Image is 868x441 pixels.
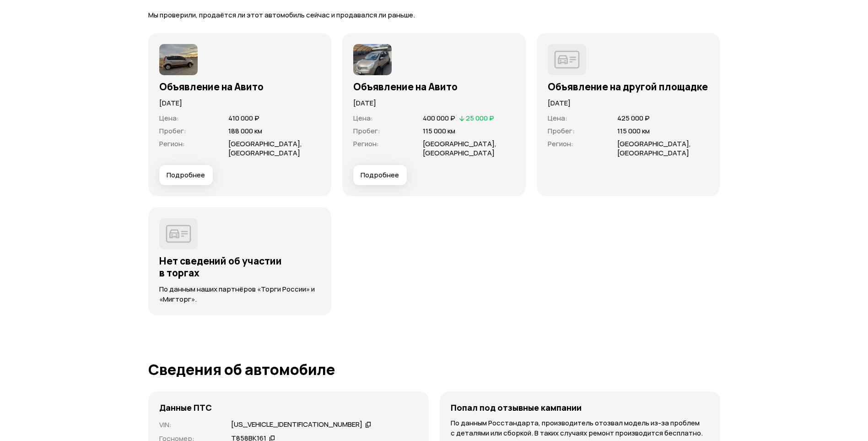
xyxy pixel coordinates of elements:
[148,361,720,378] h1: Сведения об автомобиле
[231,420,362,430] div: [US_VEHICLE_IDENTIFICATION_NUMBER]
[423,139,496,158] span: [GEOGRAPHIC_DATA], [GEOGRAPHIC_DATA]
[548,139,573,149] span: Регион :
[159,126,186,136] span: Пробег :
[423,126,455,136] span: 115 000 км
[548,81,709,93] h3: Объявление на другой площадке
[353,126,380,136] span: Пробег :
[159,284,321,304] p: По данным наших партнёров «Торги России» и «Мигторг».
[159,98,321,108] p: [DATE]
[353,139,379,149] span: Регион :
[617,139,691,158] span: [GEOGRAPHIC_DATA], [GEOGRAPHIC_DATA]
[167,171,205,180] span: Подробнее
[617,126,650,136] span: 115 000 км
[228,139,302,158] span: [GEOGRAPHIC_DATA], [GEOGRAPHIC_DATA]
[159,139,185,149] span: Регион :
[451,418,709,438] p: По данным Росстандарта, производитель отозвал модель из-за проблем с деталями или сборкой. В таки...
[353,113,373,123] span: Цена :
[353,81,515,93] h3: Объявление на Авито
[466,113,494,123] span: 25 000 ₽
[451,402,582,413] h4: Попал под отзывные кампании
[228,113,259,123] span: 410 000 ₽
[159,402,212,413] h4: Данные ПТС
[617,113,650,123] span: 425 000 ₽
[353,165,407,185] button: Подробнее
[548,126,575,136] span: Пробег :
[159,255,321,279] h3: Нет сведений об участии в торгах
[159,420,220,430] p: VIN :
[228,126,262,136] span: 188 000 км
[159,113,179,123] span: Цена :
[548,113,567,123] span: Цена :
[361,171,399,180] span: Подробнее
[423,113,455,123] span: 400 000 ₽
[548,98,709,108] p: [DATE]
[353,98,515,108] p: [DATE]
[159,165,213,185] button: Подробнее
[159,81,321,93] h3: Объявление на Авито
[148,11,720,20] p: Мы проверили, продаётся ли этот автомобиль сейчас и продавался ли раньше.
